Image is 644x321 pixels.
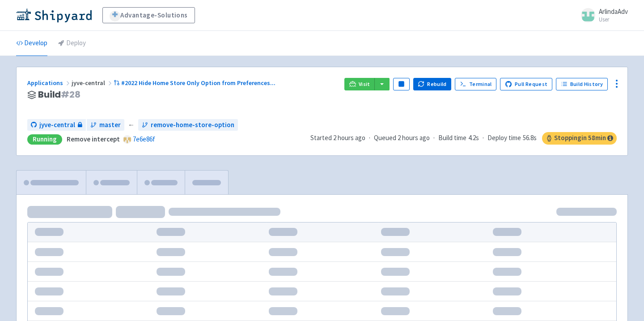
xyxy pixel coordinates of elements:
span: Started [310,133,365,142]
span: ArlindaAdv [599,7,628,16]
a: Visit [344,78,375,90]
a: master [87,119,124,131]
a: Pull Request [500,78,552,90]
a: 7e6e86f [133,135,155,143]
span: jyve-central [72,79,114,87]
button: Rebuild [413,78,452,90]
a: remove-home-store-option [138,119,238,131]
span: 4.2s [468,133,479,143]
span: # 28 [61,88,80,101]
span: #2022 Hide Home Store Only Option from Preferences ... [121,79,275,87]
button: Pause [393,78,409,90]
a: #2022 Hide Home Store Only Option from Preferences... [114,79,277,87]
a: ArlindaAdv User [576,8,628,22]
img: Shipyard logo [16,8,92,22]
span: Queued [374,133,430,142]
span: Build time [438,133,466,143]
time: 2 hours ago [398,133,430,142]
span: Deploy time [487,133,521,143]
a: Deploy [58,31,86,56]
a: Develop [16,31,47,56]
span: ← [128,120,135,130]
span: Stopping in 58 min [542,132,617,145]
time: 2 hours ago [333,133,365,142]
span: jyve-central [39,120,75,130]
span: master [99,120,121,130]
span: 56.8s [523,133,537,143]
a: jyve-central [27,119,86,131]
a: Build History [556,78,608,90]
span: Build [38,90,80,100]
a: Advantage-Solutions [102,7,195,23]
a: Terminal [455,78,496,90]
div: · · · [310,132,617,145]
span: Visit [359,81,370,88]
div: Running [27,134,62,145]
a: Applications [27,79,72,87]
strong: Remove intercept [67,135,120,143]
small: User [599,17,628,22]
span: remove-home-store-option [151,120,234,130]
